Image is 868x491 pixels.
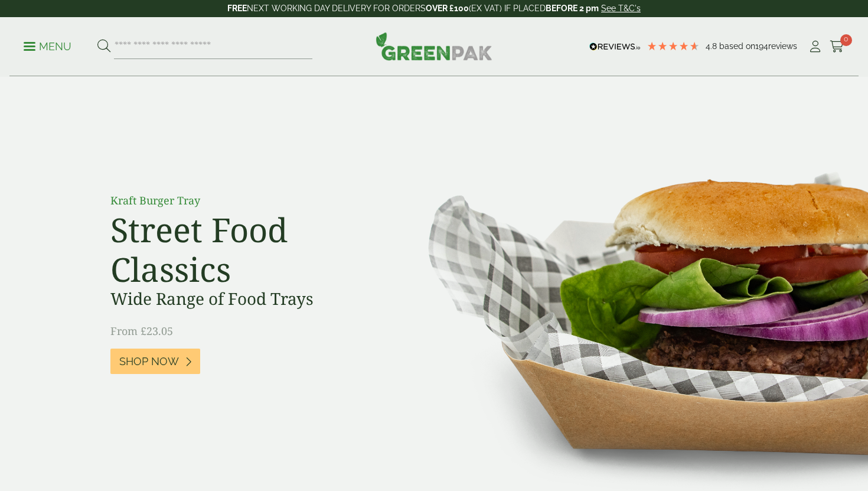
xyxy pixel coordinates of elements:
span: reviews [768,41,797,51]
div: 4.78 Stars [647,41,700,51]
p: Menu [24,40,71,54]
strong: OVER £100 [426,4,469,13]
span: From £23.05 [110,324,173,338]
a: Menu [24,40,71,51]
h3: Wide Range of Food Trays [110,289,376,309]
h2: Street Food Classics [110,210,376,289]
a: Shop Now [110,349,200,374]
img: REVIEWS.io [589,43,641,51]
span: 194 [755,41,768,51]
img: GreenPak Supplies [376,32,492,60]
p: Kraft Burger Tray [110,193,376,209]
strong: BEFORE 2 pm [546,4,599,13]
span: Shop Now [119,355,179,368]
a: See T&C's [601,4,641,13]
i: My Account [808,41,823,53]
span: Based on [719,41,755,51]
strong: FREE [227,4,247,13]
i: Cart [830,41,844,53]
span: 0 [840,34,852,46]
a: 0 [830,38,844,56]
span: 4.8 [706,41,719,51]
